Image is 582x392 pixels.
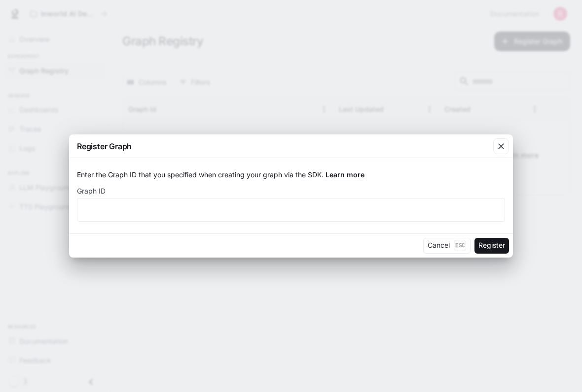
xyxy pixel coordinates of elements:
p: Graph ID [77,188,106,195]
button: CancelEsc [423,238,471,254]
p: Esc [454,240,466,251]
p: Register Graph [77,140,132,152]
button: Register [474,238,509,254]
p: Enter the Graph ID that you specified when creating your graph via the SDK. [77,170,505,180]
a: Learn more [326,170,364,179]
